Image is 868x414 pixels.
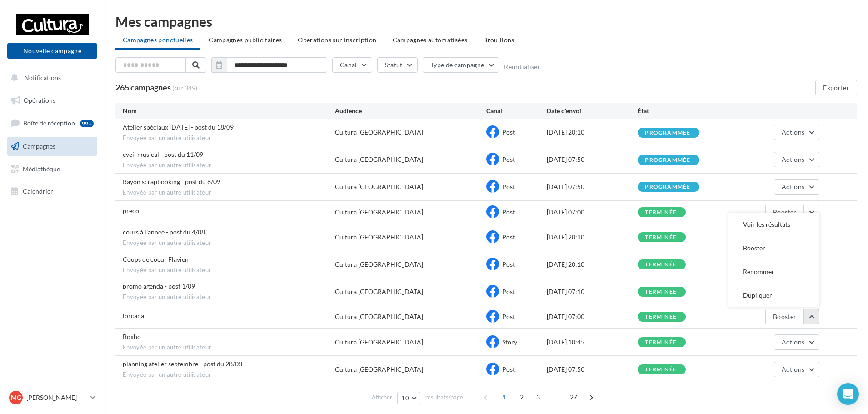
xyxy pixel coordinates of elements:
span: Boîte de réception [23,119,75,127]
span: Post [502,128,515,136]
span: résultats/page [425,393,463,402]
div: Cultura [GEOGRAPHIC_DATA] [335,233,423,242]
div: Cultura [GEOGRAPHIC_DATA] [335,312,423,321]
span: Envoyée par un autre utilisateur [123,134,335,142]
span: Envoyée par un autre utilisateur [123,239,335,247]
span: Envoyée par un autre utilisateur [123,266,335,274]
a: Opérations [5,91,99,110]
div: [DATE] 20:10 [547,260,638,269]
button: Actions [774,362,819,377]
span: Calendrier [23,187,53,195]
span: Post [502,313,515,320]
span: (sur 349) [172,84,197,93]
div: terminée [645,209,677,215]
button: Dupliquer [728,284,819,307]
p: [PERSON_NAME] [26,393,87,402]
a: Boîte de réception99+ [5,113,99,133]
span: ... [549,390,563,404]
a: MG [PERSON_NAME] [7,389,97,406]
div: Cultura [GEOGRAPHIC_DATA] [335,260,423,269]
span: préco [123,207,139,214]
span: Campagnes automatisées [393,36,468,44]
div: [DATE] 07:00 [547,312,638,321]
span: Post [502,233,515,241]
span: 2 [514,390,529,404]
div: [DATE] 20:10 [547,233,638,242]
div: 99+ [80,120,94,127]
div: Cultura [GEOGRAPHIC_DATA] [335,128,423,137]
div: [DATE] 07:10 [547,287,638,296]
div: [DATE] 07:00 [547,208,638,217]
span: lorcana [123,312,144,319]
div: Cultura [GEOGRAPHIC_DATA] [335,287,423,296]
span: Notifications [24,74,61,81]
span: Brouillons [483,36,514,44]
span: Afficher [372,393,392,402]
span: Rayon scrapbooking - post du 8/09 [123,178,220,185]
div: terminée [645,339,677,345]
div: Cultura [GEOGRAPHIC_DATA] [335,182,423,191]
div: terminée [645,314,677,320]
span: MG [11,393,21,402]
button: Booster [765,205,804,220]
a: Campagnes [5,137,99,156]
span: 3 [531,390,545,404]
div: programmée [645,157,690,163]
button: Actions [774,334,819,350]
button: Notifications [5,68,95,87]
span: Actions [782,155,804,163]
span: Campagnes publicitaires [209,36,282,44]
span: 1 [497,390,511,404]
span: Post [502,208,515,216]
span: Envoyée par un autre utilisateur [123,371,335,379]
span: Post [502,288,515,295]
button: Actions [774,152,819,167]
span: Opérations [24,96,55,104]
button: Booster [765,309,804,324]
span: Actions [782,338,804,346]
span: Post [502,183,515,190]
span: Actions [782,128,804,136]
span: planning atelier septembre - post du 28/08 [123,360,242,368]
button: Actions [774,125,819,140]
span: 265 campagnes [115,82,171,92]
span: Operations sur inscription [298,36,376,44]
span: Actions [782,365,804,373]
div: programmée [645,130,690,136]
span: Envoyée par un autre utilisateur [123,293,335,301]
button: Nouvelle campagne [7,43,97,59]
div: Audience [335,106,486,115]
button: Canal [332,57,372,73]
button: Statut [377,57,418,73]
div: Nom [123,106,335,115]
span: 10 [401,394,409,402]
div: Open Intercom Messenger [837,383,859,405]
a: Calendrier [5,182,99,201]
div: terminée [645,234,677,240]
span: eveil musical - post du 11/09 [123,150,203,158]
div: [DATE] 07:50 [547,365,638,374]
div: Cultura [GEOGRAPHIC_DATA] [335,155,423,164]
button: Voir les résultats [728,213,819,236]
button: Actions [774,179,819,195]
span: cours à l'année - post du 4/08 [123,228,205,236]
button: Renommer [728,260,819,284]
button: Type de campagne [423,57,499,73]
button: Booster [728,236,819,260]
span: Coups de coeur Flavien [123,255,189,263]
div: terminée [645,289,677,295]
div: Cultura [GEOGRAPHIC_DATA] [335,365,423,374]
span: Boxho [123,333,141,340]
span: Post [502,155,515,163]
span: Actions [782,183,804,190]
div: Mes campagnes [115,15,857,28]
span: Post [502,365,515,373]
div: [DATE] 07:50 [547,182,638,191]
span: 27 [566,390,581,404]
span: Envoyée par un autre utilisateur [123,189,335,197]
span: Post [502,260,515,268]
a: Médiathèque [5,160,99,179]
span: Envoyée par un autre utilisateur [123,161,335,170]
button: Réinitialiser [504,63,540,70]
div: programmée [645,184,690,190]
